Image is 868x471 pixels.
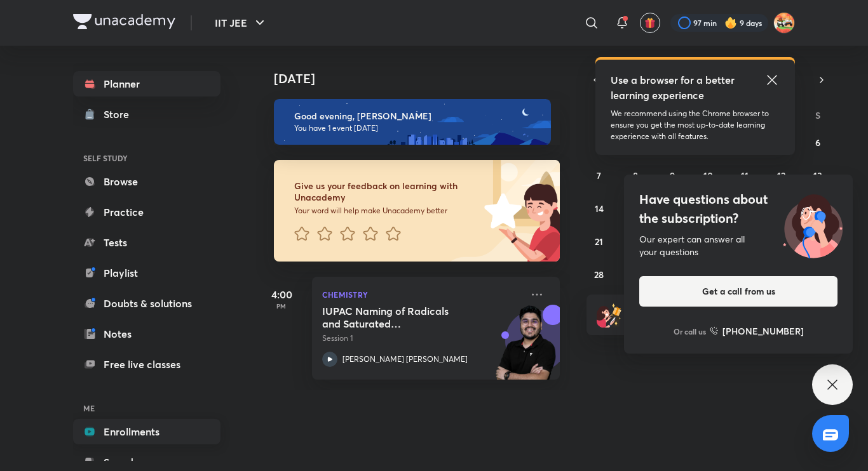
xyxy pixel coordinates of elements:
[639,276,837,307] button: Get a call from us
[625,165,646,185] button: September 8, 2025
[698,165,719,185] button: September 10, 2025
[639,190,837,228] h4: Have questions about the subscription?
[73,199,220,225] a: Practice
[589,231,609,251] button: September 21, 2025
[73,169,220,194] a: Browse
[274,71,573,86] h4: [DATE]
[633,169,638,182] abbr: September 8, 2025
[611,108,780,142] p: We recommend using the Chrome browser to ensure you get the most up-to-date learning experience w...
[710,324,804,338] a: [PHONE_NUMBER]
[813,169,822,182] abbr: September 13, 2025
[773,12,795,34] img: Aniket Kumar Barnwal
[73,419,220,444] a: Enrollments
[274,99,551,145] img: evening
[595,202,604,215] abbr: September 14, 2025
[808,132,828,152] button: September 6, 2025
[595,235,603,248] abbr: September 21, 2025
[722,324,804,338] h6: [PHONE_NUMBER]
[73,14,175,32] a: Company Logo
[294,110,539,122] h6: Good evening, [PERSON_NAME]
[741,169,749,182] abbr: September 11, 2025
[611,72,737,103] h5: Use a browser for a better learning experience
[808,165,828,185] button: September 13, 2025
[815,109,820,121] abbr: Saturday
[342,354,468,365] p: [PERSON_NAME] [PERSON_NAME]
[735,165,755,185] button: September 11, 2025
[597,302,622,328] img: referral
[597,169,601,182] abbr: September 7, 2025
[322,333,522,344] p: Session 1
[73,352,220,377] a: Free live classes
[639,233,837,258] div: Our expert can answer all your questions
[441,160,560,262] img: feedback_image
[322,287,522,302] p: Chemistry
[294,180,480,203] h6: Give us your feedback on learning with Unacademy
[724,17,737,29] img: streak
[73,14,175,29] img: Company Logo
[294,206,480,216] p: Your word will help make Unacademy better
[594,269,604,281] abbr: September 28, 2025
[640,13,660,33] button: avatar
[73,147,220,169] h6: SELF STUDY
[207,10,275,36] button: IIT JEE
[73,71,220,96] a: Planner
[589,198,609,218] button: September 14, 2025
[589,165,609,185] button: September 7, 2025
[73,102,220,127] a: Store
[256,302,307,310] p: PM
[104,107,137,122] div: Store
[490,305,560,392] img: unacademy
[815,136,820,149] abbr: September 6, 2025
[670,169,675,182] abbr: September 9, 2025
[322,305,480,330] h5: IUPAC Naming of Radicals and Saturated Hydrocarbons
[777,169,785,182] abbr: September 12, 2025
[256,287,307,302] h5: 4:00
[662,165,682,185] button: September 9, 2025
[73,260,220,286] a: Playlist
[73,321,220,347] a: Notes
[771,165,792,185] button: September 12, 2025
[73,291,220,316] a: Doubts & solutions
[73,397,220,419] h6: ME
[294,123,539,133] p: You have 1 event [DATE]
[703,169,713,182] abbr: September 10, 2025
[773,190,853,258] img: ttu_illustration_new.svg
[73,230,220,255] a: Tests
[674,326,706,337] p: Or call us
[589,264,609,284] button: September 28, 2025
[644,17,656,29] img: avatar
